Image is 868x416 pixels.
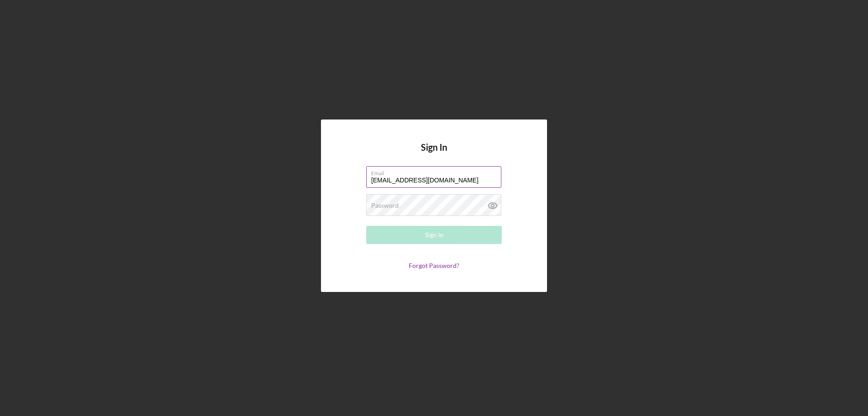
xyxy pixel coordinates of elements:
label: Email [371,167,501,177]
label: Password [371,202,399,209]
div: Sign In [425,226,443,244]
h4: Sign In [421,142,447,166]
a: Forgot Password? [409,262,459,269]
button: Sign In [366,226,502,244]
